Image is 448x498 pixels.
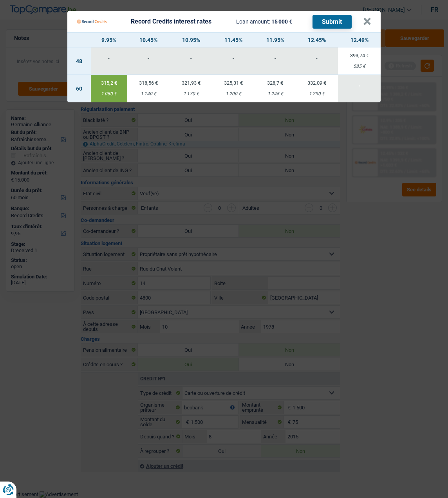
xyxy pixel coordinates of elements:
[338,33,381,47] th: 12.49%
[255,33,296,47] th: 11.95%
[255,56,296,61] div: -
[296,80,338,85] div: 332,09 €
[67,75,91,102] td: 60
[131,18,211,25] div: Record Credits interest rates
[338,53,381,58] div: 393,74 €
[255,80,296,85] div: 328,7 €
[338,64,381,69] div: 585 €
[77,14,107,29] img: Record Credits
[212,91,255,96] div: 1 200 €
[363,18,371,25] button: ×
[170,56,212,61] div: -
[170,80,212,85] div: 321,93 €
[212,80,255,85] div: 325,31 €
[296,33,338,47] th: 12.45%
[127,56,170,61] div: -
[236,18,270,25] span: Loan amount:
[91,33,127,47] th: 9.95%
[296,91,338,96] div: 1 290 €
[127,91,170,96] div: 1 140 €
[296,56,338,61] div: -
[212,56,255,61] div: -
[271,18,292,25] span: 15 000 €
[212,33,255,47] th: 11.45%
[127,33,170,47] th: 10.45%
[67,47,91,75] td: 48
[91,91,127,96] div: 1 050 €
[91,80,127,85] div: 315,2 €
[338,83,381,88] div: -
[170,33,212,47] th: 10.95%
[127,80,170,85] div: 318,56 €
[170,91,212,96] div: 1 170 €
[91,56,127,61] div: -
[255,91,296,96] div: 1 245 €
[313,15,352,29] button: Submit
